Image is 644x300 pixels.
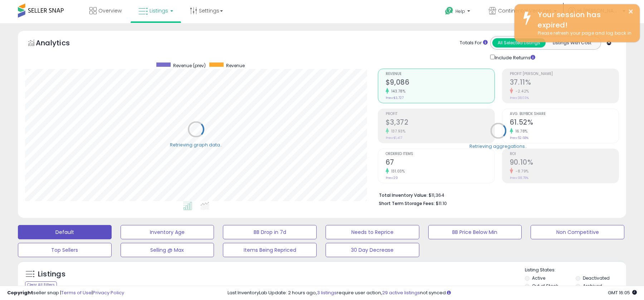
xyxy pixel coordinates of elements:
div: Last InventoryLab Update: 2 hours ago, require user action, not synced. [228,290,637,296]
button: Items Being Repriced [223,243,317,257]
div: Retrieving aggregations.. [469,143,527,149]
p: Listing States: [525,267,626,274]
button: 30 Day Decrease [326,243,419,257]
a: Help [439,1,477,23]
div: Retrieving graph data.. [170,141,222,148]
span: 2025-08-11 16:05 GMT [608,289,637,296]
h5: Listings [38,269,65,279]
button: Inventory Age [121,225,214,239]
h5: Analytics [36,38,84,50]
label: Active [532,275,545,281]
div: Clear All Filters [25,281,57,288]
i: Get Help [445,6,454,15]
button: BB Drop in 7d [223,225,317,239]
button: BB Price Below Min [428,225,522,239]
label: Archived [583,283,602,289]
button: All Selected Listings [492,38,546,47]
button: Selling @ Max [121,243,214,257]
a: 29 active listings [382,289,420,296]
span: Listings [150,7,168,14]
span: Overview [98,7,122,14]
div: Your session has expired! [532,10,634,30]
a: Privacy Policy [93,289,124,296]
div: Please refresh your page and log back in [532,30,634,37]
div: Include Returns [485,53,544,61]
button: Default [18,225,112,239]
button: Needs to Reprice [326,225,419,239]
a: 3 listings [317,289,337,296]
button: × [628,7,634,16]
div: Totals For [460,40,488,46]
span: Continental Ventures [498,7,552,14]
label: Out of Stock [532,283,558,289]
strong: Copyright [7,289,33,296]
a: Terms of Use [61,289,92,296]
button: Non Competitive [531,225,624,239]
button: Top Sellers [18,243,112,257]
div: seller snap | | [7,290,124,296]
label: Deactivated [583,275,610,281]
button: Listings With Cost [545,38,599,47]
span: Help [455,8,465,14]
